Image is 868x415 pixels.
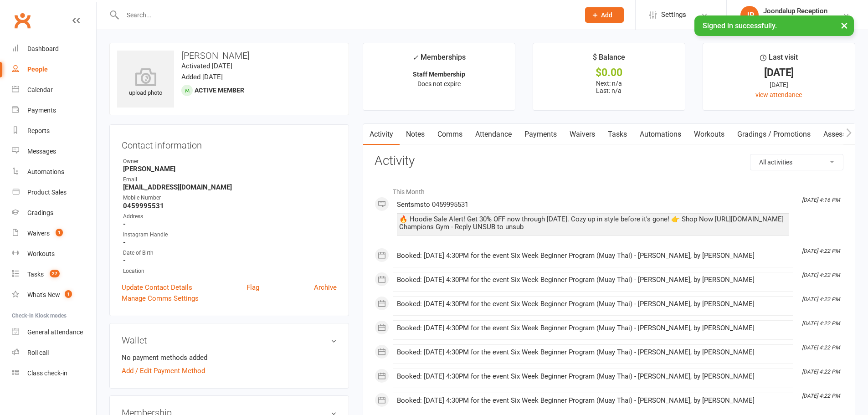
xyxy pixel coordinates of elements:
a: Workouts [12,244,96,264]
i: [DATE] 4:22 PM [802,248,840,254]
h3: Wallet [122,335,337,345]
div: Reports [27,127,50,134]
div: JR [740,6,759,24]
i: [DATE] 4:22 PM [802,344,840,351]
i: [DATE] 4:22 PM [802,369,840,375]
a: Attendance [469,124,518,145]
div: Automations [27,168,64,175]
div: Gradings [27,209,53,216]
strong: [EMAIL_ADDRESS][DOMAIN_NAME] [123,183,337,191]
div: What's New [27,291,60,298]
span: Signed in successfully. [703,21,777,30]
div: Messages [27,148,56,155]
a: Reports [12,121,96,141]
div: Champion [PERSON_NAME] [763,15,842,23]
a: Comms [431,124,469,145]
time: Added [DATE] [181,73,223,81]
div: Workouts [27,250,55,257]
a: Gradings / Promotions [731,124,817,145]
a: Roll call [12,343,96,363]
a: Tasks [601,124,633,145]
input: Search... [120,9,573,21]
a: Workouts [688,124,731,145]
i: ✓ [412,53,418,62]
a: Archive [314,282,337,293]
div: Product Sales [27,189,67,196]
a: Clubworx [11,9,34,32]
div: General attendance [27,328,83,336]
a: Gradings [12,203,96,223]
a: Messages [12,141,96,162]
a: Calendar [12,80,96,100]
div: Calendar [27,86,53,93]
a: Waivers [563,124,601,145]
div: Memberships [412,51,466,68]
div: Joondalup Reception [763,7,842,15]
li: No payment methods added [122,352,337,363]
div: Mobile Number [123,194,337,202]
button: Add [585,7,624,23]
a: Activity [363,124,400,145]
div: Booked: [DATE] 4:30PM for the event Six Week Beginner Program (Muay Thai) - [PERSON_NAME], by [PE... [397,373,789,380]
span: Active member [195,87,244,94]
a: Add / Edit Payment Method [122,365,205,376]
i: [DATE] 4:22 PM [802,296,840,302]
div: Owner [123,157,337,166]
li: This Month [375,182,843,197]
div: Payments [27,107,56,114]
i: [DATE] 4:22 PM [802,320,840,327]
div: Instagram Handle [123,231,337,239]
i: [DATE] 4:22 PM [802,393,840,399]
span: 27 [50,270,60,277]
div: Booked: [DATE] 4:30PM for the event Six Week Beginner Program (Muay Thai) - [PERSON_NAME], by [PE... [397,276,789,284]
a: Payments [12,100,96,121]
span: Does not expire [417,80,461,87]
a: Tasks 27 [12,264,96,285]
h3: [PERSON_NAME] [117,51,341,61]
div: Booked: [DATE] 4:30PM for the event Six Week Beginner Program (Muay Thai) - [PERSON_NAME], by [PE... [397,252,789,260]
button: × [836,15,853,35]
a: Manage Comms Settings [122,293,199,304]
strong: - [123,220,337,228]
i: [DATE] 4:22 PM [802,272,840,278]
strong: Staff Membership [413,71,465,78]
div: Email [123,175,337,184]
a: Waivers 1 [12,223,96,244]
p: Next: n/a Last: n/a [541,80,677,94]
div: Class check-in [27,369,67,377]
span: 1 [56,229,63,236]
div: Location [123,267,337,276]
a: Flag [247,282,259,293]
a: General attendance kiosk mode [12,322,96,343]
a: Automations [12,162,96,182]
div: People [27,66,48,73]
a: Payments [518,124,563,145]
div: $ Balance [593,51,625,68]
strong: - [123,238,337,246]
div: Roll call [27,349,49,356]
div: Booked: [DATE] 4:30PM for the event Six Week Beginner Program (Muay Thai) - [PERSON_NAME], by [PE... [397,324,789,332]
span: 1 [65,290,72,298]
div: [DATE] [711,80,847,90]
div: Waivers [27,230,50,237]
a: Product Sales [12,182,96,203]
div: Dashboard [27,45,59,52]
a: view attendance [755,91,802,98]
div: Booked: [DATE] 4:30PM for the event Six Week Beginner Program (Muay Thai) - [PERSON_NAME], by [PE... [397,300,789,308]
span: Sent sms to 0459995531 [397,200,468,209]
h3: Contact information [122,137,337,150]
a: Automations [633,124,688,145]
div: upload photo [117,68,174,98]
a: Notes [400,124,431,145]
div: Tasks [27,271,44,278]
div: Date of Birth [123,249,337,257]
h3: Activity [375,154,843,168]
span: Add [601,11,612,19]
span: Settings [661,5,686,25]
div: Address [123,212,337,221]
div: 🔥 Hoodie Sale Alert! Get 30% OFF now through [DATE]. Cozy up in style before it's gone! 👉 Shop No... [399,215,787,231]
div: Last visit [760,51,798,68]
div: [DATE] [711,68,847,77]
strong: 0459995531 [123,202,337,210]
i: [DATE] 4:16 PM [802,197,840,203]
